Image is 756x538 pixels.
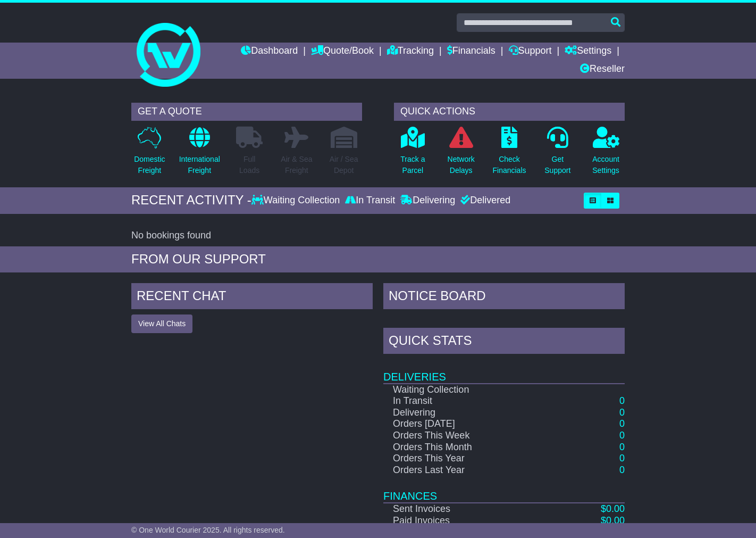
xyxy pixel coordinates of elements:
p: Track a Parcel [400,154,425,176]
td: Finances [383,476,625,503]
a: GetSupport [544,126,571,182]
div: No bookings found [131,230,625,242]
a: 0 [619,453,625,463]
div: Waiting Collection [251,195,342,206]
div: QUICK ACTIONS [394,103,625,121]
a: Reseller [580,61,625,79]
td: Orders Last Year [383,465,558,476]
p: Check Financials [492,154,526,176]
td: Orders This Year [383,453,558,465]
p: Domestic Freight [134,154,165,176]
a: 0 [619,465,625,475]
div: Delivering [398,195,458,206]
p: Air & Sea Freight [281,154,312,176]
a: 0 [619,407,625,418]
td: Delivering [383,407,558,419]
a: Settings [565,43,611,61]
a: Track aParcel [400,126,425,182]
a: DomesticFreight [133,126,165,182]
div: NOTICE BOARD [383,283,625,312]
a: NetworkDelays [447,126,475,182]
a: $0.00 [601,503,625,514]
p: Get Support [544,154,570,176]
a: Financials [447,43,495,61]
div: FROM OUR SUPPORT [131,252,625,267]
div: RECENT CHAT [131,283,373,312]
p: International Freight [179,154,220,176]
a: 0 [619,395,625,406]
a: Dashboard [241,43,298,61]
td: Orders [DATE] [383,418,558,430]
td: In Transit [383,395,558,407]
a: InternationalFreight [179,126,221,182]
span: 0.00 [606,515,625,526]
a: Support [509,43,552,61]
td: Sent Invoices [383,503,558,515]
p: Full Loads [236,154,263,176]
a: Tracking [387,43,434,61]
p: Account Settings [592,154,619,176]
a: Quote/Book [311,43,374,61]
td: Orders This Month [383,442,558,453]
div: RECENT ACTIVITY - [131,193,251,208]
a: 0 [619,418,625,429]
td: Waiting Collection [383,384,558,396]
div: In Transit [342,195,398,206]
div: Delivered [458,195,510,206]
td: Orders This Week [383,430,558,442]
span: 0.00 [606,503,625,514]
a: AccountSettings [592,126,620,182]
p: Air / Sea Depot [330,154,358,176]
span: © One World Courier 2025. All rights reserved. [131,526,285,534]
td: Paid Invoices [383,515,558,527]
div: Quick Stats [383,328,625,357]
a: CheckFinancials [492,126,526,182]
p: Network Delays [448,154,475,176]
a: 0 [619,442,625,452]
div: GET A QUOTE [131,103,362,121]
a: 0 [619,430,625,441]
td: Deliveries [383,357,625,384]
a: $0.00 [601,515,625,526]
button: View All Chats [131,314,192,333]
